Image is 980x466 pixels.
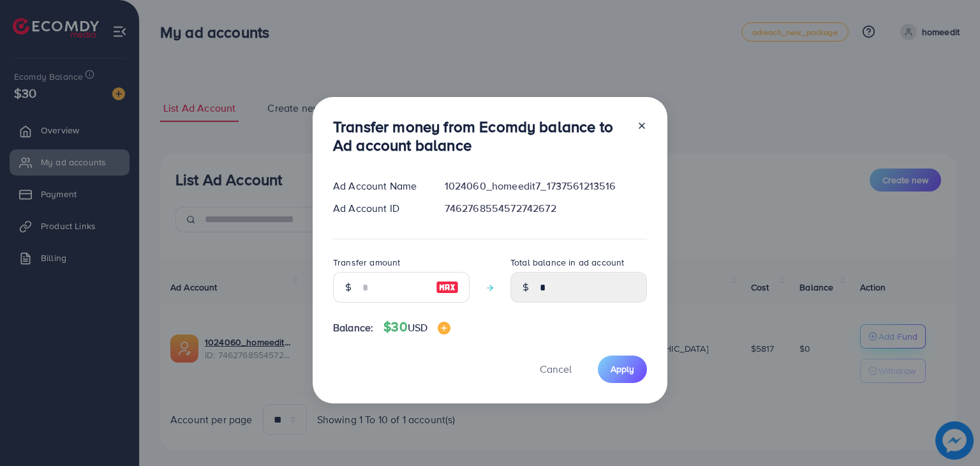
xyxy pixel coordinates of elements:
div: Ad Account ID [323,201,434,216]
span: Apply [611,363,634,375]
span: Balance: [333,320,373,335]
button: Apply [598,356,647,383]
img: image [438,322,450,334]
h3: Transfer money from Ecomdy balance to Ad account balance [333,117,627,154]
h4: $30 [383,319,450,335]
button: Cancel [524,356,588,383]
div: Ad Account Name [323,179,434,193]
img: image [436,280,459,295]
span: USD [408,320,427,334]
span: Cancel [540,362,572,376]
label: Total balance in ad account [510,256,624,269]
div: 7462768554572742672 [434,201,657,216]
div: 1024060_homeedit7_1737561213516 [434,179,657,193]
label: Transfer amount [333,256,400,269]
